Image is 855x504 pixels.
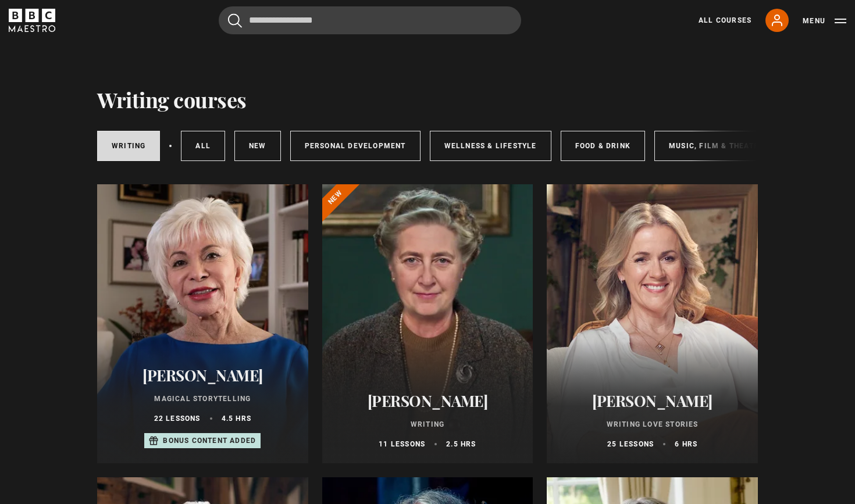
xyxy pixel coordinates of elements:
[446,439,476,449] p: 2.5 hrs
[97,87,247,112] h1: Writing courses
[9,9,55,32] svg: BBC Maestro
[607,439,654,449] p: 25 lessons
[154,413,201,424] p: 22 lessons
[547,184,758,463] a: [PERSON_NAME] Writing Love Stories 25 lessons 6 hrs
[222,413,251,424] p: 4.5 hrs
[675,439,697,449] p: 6 hrs
[97,184,308,463] a: [PERSON_NAME] Magical Storytelling 22 lessons 4.5 hrs Bonus content added
[561,419,744,430] p: Writing Love Stories
[219,6,521,34] input: Search
[336,419,519,430] p: Writing
[290,131,421,161] a: Personal Development
[654,131,778,161] a: Music, Film & Theatre
[803,15,846,27] button: Toggle navigation
[561,392,744,410] h2: [PERSON_NAME]
[699,15,751,26] a: All Courses
[234,131,281,161] a: New
[322,184,533,463] a: [PERSON_NAME] Writing 11 lessons 2.5 hrs New
[97,131,160,161] a: Writing
[336,392,519,410] h2: [PERSON_NAME]
[228,13,242,28] button: Submit the search query
[430,131,551,161] a: Wellness & Lifestyle
[561,131,645,161] a: Food & Drink
[181,131,225,161] a: All
[379,439,425,449] p: 11 lessons
[111,366,294,384] h2: [PERSON_NAME]
[163,435,256,446] p: Bonus content added
[111,394,294,404] p: Magical Storytelling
